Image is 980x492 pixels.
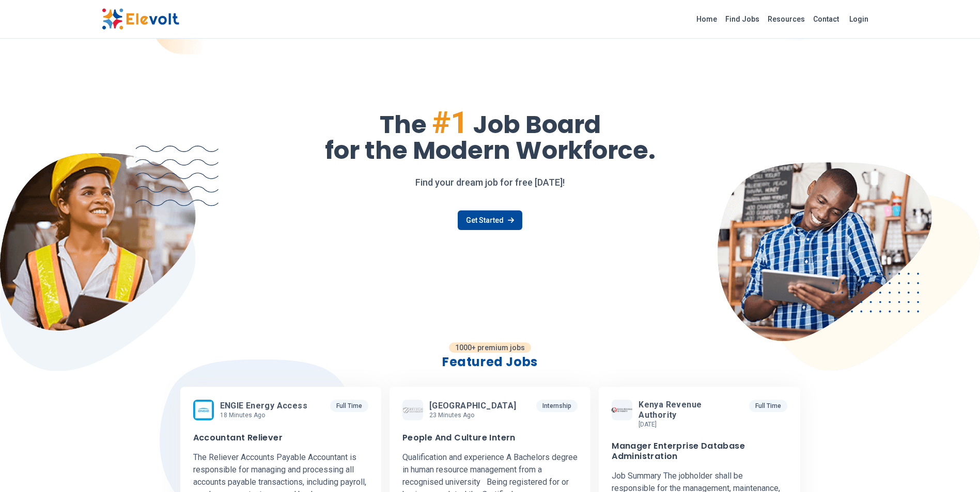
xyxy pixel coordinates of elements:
img: Elevolt [102,8,179,30]
p: Full Time [749,400,787,412]
h3: People And Culture Intern [402,433,516,443]
p: Full Time [330,400,368,412]
a: Resources [764,11,809,27]
p: Find your dream job for free [DATE]! [102,175,879,190]
span: [GEOGRAPHIC_DATA] [429,401,517,411]
a: Login [843,9,875,29]
img: ENGIE Energy Access [193,400,214,420]
h3: Manager Enterprise Database Administration [612,441,787,462]
a: Find Jobs [721,11,764,27]
h3: Accountant Reliever [193,433,283,443]
a: Contact [809,11,843,27]
a: Get Started [458,210,522,230]
p: 18 minutes ago [220,411,312,419]
span: #1 [432,104,468,141]
a: Home [692,11,721,27]
p: Internship [536,400,578,412]
h1: The Job Board for the Modern Workforce. [102,107,879,163]
span: Kenya Revenue Authority [639,400,740,420]
img: Zetech University [402,407,423,414]
p: 23 minutes ago [429,411,521,419]
p: [DATE] [639,420,744,429]
span: ENGIE Energy Access [220,401,308,411]
img: Kenya Revenue Authority [612,407,632,413]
